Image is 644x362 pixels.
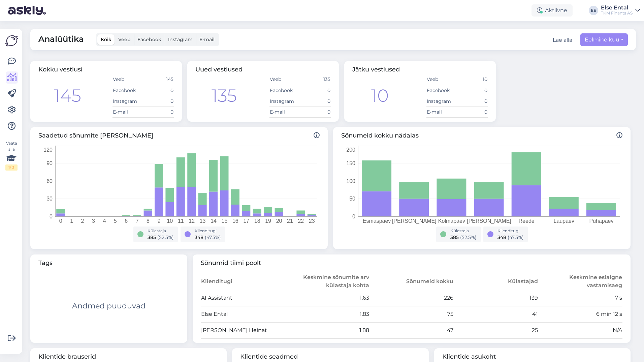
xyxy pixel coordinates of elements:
[346,147,355,152] tspan: 200
[519,218,535,224] tspan: Reede
[553,36,572,44] button: Lae alla
[601,10,633,16] div: TKM Finants AS
[450,228,477,234] div: Külastaja
[457,96,488,107] td: 0
[114,218,117,224] tspan: 5
[352,66,400,73] span: Jätku vestlused
[442,352,622,361] span: Klientide asukoht
[285,306,369,322] td: 1.83
[240,352,420,361] span: Klientide seadmed
[112,107,143,117] td: E-mail
[148,228,174,234] div: Külastaja
[199,36,215,42] span: E-mail
[497,234,506,240] span: 348
[363,218,391,224] tspan: Esmaspäev
[254,218,260,224] tspan: 18
[157,234,174,240] span: ( 52.5 %)
[143,107,174,117] td: 0
[5,34,18,47] img: Askly Logo
[201,273,285,290] th: Klienditugi
[201,306,285,322] td: Else Ental
[148,234,156,240] span: 385
[5,140,18,171] div: Vaata siia
[118,36,131,42] span: Veeb
[369,290,454,306] td: 226
[222,218,228,224] tspan: 15
[46,178,53,184] tspan: 60
[269,74,300,85] td: Veeb
[205,234,221,240] span: ( 47.5 %)
[285,290,369,306] td: 1.63
[112,74,143,85] td: Veeb
[454,306,538,322] td: 41
[300,96,331,107] td: 0
[92,218,95,224] tspan: 3
[269,96,300,107] td: Instagram
[50,213,53,219] tspan: 0
[538,322,623,338] td: N/A
[346,160,355,166] tspan: 150
[285,273,369,290] th: Keskmine sõnumite arv külastaja kohta
[457,107,488,117] td: 0
[467,218,511,224] tspan: [PERSON_NAME]
[201,290,285,306] td: AI Assistant
[212,83,237,109] div: 135
[589,6,598,15] div: EE
[538,306,623,322] td: 6 min 12 s
[5,164,18,171] div: 1 / 3
[589,218,613,224] tspan: Pühapäev
[538,290,623,306] td: 7 s
[101,36,111,42] span: Kõik
[243,218,249,224] tspan: 17
[81,218,84,224] tspan: 2
[46,160,53,166] tspan: 90
[143,85,174,96] td: 0
[497,228,524,234] div: Klienditugi
[352,213,355,219] tspan: 0
[438,218,465,224] tspan: Kolmapäev
[450,234,459,240] span: 385
[112,96,143,107] td: Instagram
[532,4,573,17] div: Aktiivne
[70,218,73,224] tspan: 1
[457,85,488,96] td: 0
[269,107,300,117] td: E-mail
[137,36,161,42] span: Facebook
[309,218,315,224] tspan: 23
[54,83,81,109] div: 145
[454,273,538,290] th: Külastajad
[554,218,574,224] tspan: Laupäev
[112,85,143,96] td: Facebook
[369,273,454,290] th: Sõnumeid kokku
[168,36,193,42] span: Instagram
[300,85,331,96] td: 0
[158,218,161,224] tspan: 9
[287,218,293,224] tspan: 21
[580,33,628,46] button: Eelmine kuu
[195,228,221,234] div: Klienditugi
[426,96,457,107] td: Instagram
[201,322,285,338] td: [PERSON_NAME] Heinat
[201,259,623,268] span: Sõnumid tiimi poolt
[300,107,331,117] td: 0
[538,273,623,290] th: Keskmine esialgne vastamisaeg
[454,322,538,338] td: 25
[426,107,457,117] td: E-mail
[38,33,84,46] span: Analüütika
[454,290,538,306] td: 139
[38,131,320,140] span: Saadetud sõnumite [PERSON_NAME]
[341,131,622,140] span: Sõnumeid kokku nädalas
[195,234,203,240] span: 348
[269,85,300,96] td: Facebook
[38,352,219,361] span: Klientide brauserid
[601,5,640,16] a: Else EntalTKM Finants AS
[276,218,282,224] tspan: 20
[285,322,369,338] td: 1.88
[426,74,457,85] td: Veeb
[457,74,488,85] td: 10
[371,83,389,109] div: 10
[59,218,62,224] tspan: 0
[460,234,477,240] span: ( 52.5 %)
[38,66,83,73] span: Kokku vestlusi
